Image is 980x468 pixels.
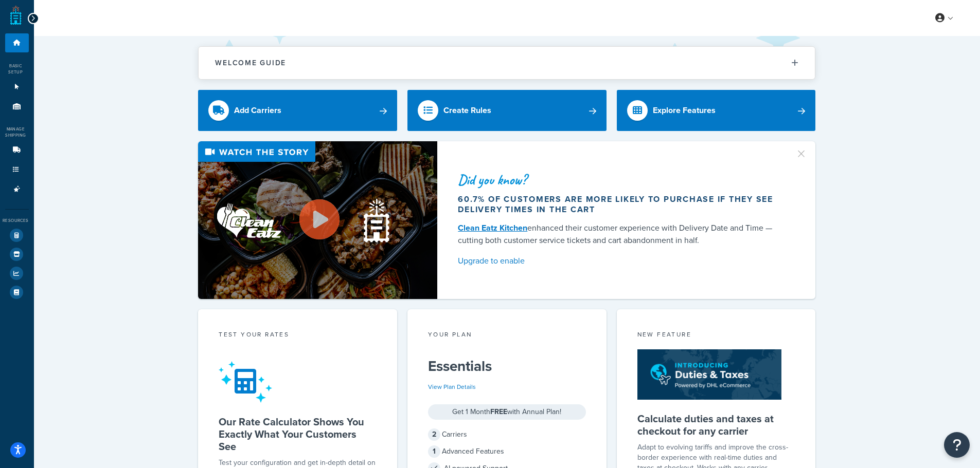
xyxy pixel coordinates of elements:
[219,416,377,453] h5: Our Rate Calculator Shows You Exactly What Your Customers See
[199,47,815,79] button: Welcome Guide
[5,160,29,179] li: Shipping Rules
[215,59,286,67] h2: Welcome Guide
[5,141,29,160] li: Carriers
[5,33,29,52] li: Dashboard
[428,404,586,420] div: Get 1 Month with Annual Plan!
[5,78,29,97] li: Websites
[637,330,795,342] div: New Feature
[5,180,29,199] li: Advanced Features
[198,90,397,131] a: Add Carriers
[458,222,527,234] a: Clean Eatz Kitchen
[443,103,491,118] div: Create Rules
[5,264,29,283] li: Analytics
[428,330,586,342] div: Your Plan
[428,382,476,391] a: View Plan Details
[637,413,795,437] h5: Calculate duties and taxes at checkout for any carrier
[428,444,586,459] div: Advanced Features
[234,103,281,118] div: Add Carriers
[458,222,783,247] div: enhanced their customer experience with Delivery Date and Time — cutting both customer service ti...
[428,445,440,458] span: 1
[944,432,970,458] button: Open Resource Center
[5,97,29,116] li: Origins
[458,194,783,215] div: 60.7% of customers are more likely to purchase if they see delivery times in the cart
[219,330,377,342] div: Test your rates
[407,90,607,131] a: Create Rules
[458,254,783,268] a: Upgrade to enable
[653,103,716,118] div: Explore Features
[490,406,507,417] strong: FREE
[428,358,586,375] h5: Essentials
[5,283,29,302] li: Help Docs
[428,427,586,442] div: Carriers
[5,226,29,245] li: Test Your Rates
[458,173,783,187] div: Did you know?
[428,428,440,441] span: 2
[5,245,29,264] li: Marketplace
[198,141,437,299] img: Video thumbnail
[617,90,816,131] a: Explore Features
